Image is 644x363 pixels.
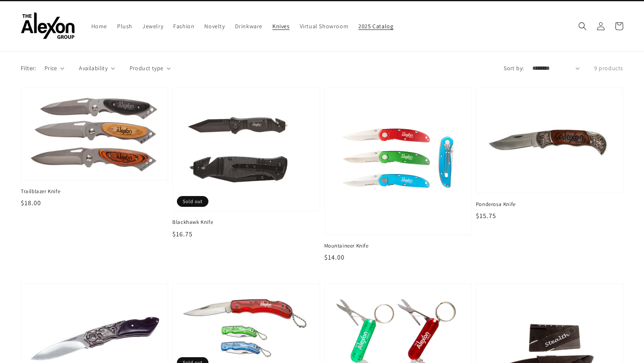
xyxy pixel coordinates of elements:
[476,211,496,220] span: $15.75
[29,96,159,172] img: Trailblazer Knife
[230,17,267,35] a: Drinkware
[21,88,168,208] a: Trailblazer Knife Trailblazer Knife $18.00
[177,196,208,207] span: Sold out
[300,22,349,30] span: Virtual Showroom
[267,17,295,35] a: Knives
[79,64,115,73] summary: Availability
[272,22,290,30] span: Knives
[594,64,623,73] p: 9 products
[112,17,137,35] a: Plush
[91,22,107,30] span: Home
[44,64,65,73] summary: Price
[324,253,345,262] span: $14.00
[181,96,311,203] img: Blackhawk Knife
[137,17,168,35] a: Jewelry
[79,64,108,73] span: Availability
[485,96,615,185] img: Ponderosa Knife
[235,22,262,30] span: Drinkware
[504,64,524,73] label: Sort by:
[21,199,41,207] span: $18.00
[172,218,320,226] span: Blackhawk Knife
[295,17,354,35] a: Virtual Showroom
[172,88,320,239] a: Blackhawk Knife Blackhawk Knife $16.75
[21,64,36,73] p: Filter:
[130,64,171,73] summary: Product type
[324,242,472,250] span: Mountaineer Knife
[172,230,193,238] span: $16.75
[173,22,194,30] span: Fashion
[21,188,168,195] span: Trailblazer Knife
[573,17,592,35] summary: Search
[117,22,132,30] span: Plush
[476,201,623,208] span: Ponderosa Knife
[353,17,398,35] a: 2025 Catalog
[44,64,57,73] span: Price
[204,22,225,30] span: Novelty
[168,17,199,35] a: Fashion
[142,22,163,30] span: Jewelry
[21,12,75,39] img: The Alexon Group
[324,88,472,262] a: Mountaineer Knife Mountaineer Knife $14.00
[333,96,463,226] img: Mountaineer Knife
[199,17,230,35] a: Novelty
[86,17,112,35] a: Home
[476,88,623,221] a: Ponderosa Knife Ponderosa Knife $15.75
[130,64,164,73] span: Product type
[358,22,393,30] span: 2025 Catalog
